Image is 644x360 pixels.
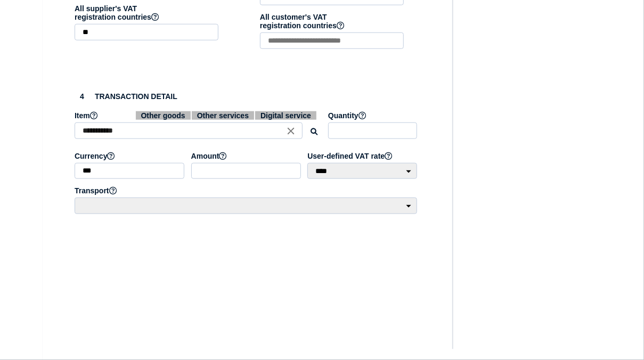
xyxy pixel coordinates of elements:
[192,111,254,120] span: Other services
[286,125,297,137] i: Close
[75,111,323,120] label: Item
[75,89,419,104] h3: Transaction detail
[75,4,220,21] label: All supplier's VAT registration countries
[64,78,429,232] section: Define the item, and answer additional questions
[255,111,316,120] span: Digital service
[75,89,89,104] div: 4
[307,152,419,160] label: User-defined VAT rate
[191,152,303,160] label: Amount
[75,152,186,160] label: Currency
[328,111,419,120] label: Quantity
[75,186,419,195] label: Transport
[305,123,323,141] button: Search for an item by HS code or use natural language description
[260,13,405,30] label: All customer's VAT registration countries
[136,111,191,120] span: Other goods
